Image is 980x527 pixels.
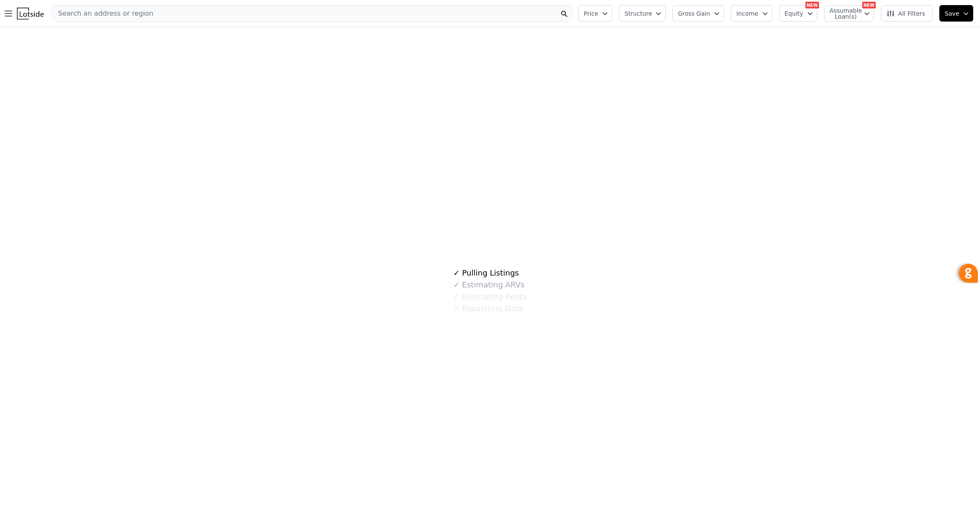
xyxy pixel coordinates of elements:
button: Gross Gain [672,5,724,22]
button: Save [939,5,973,22]
span: Structure [625,9,652,18]
span: All Filters [886,9,925,18]
div: NEW [805,2,819,8]
span: ✓ [453,281,460,289]
button: Price [578,5,612,22]
span: ✓ [453,292,460,301]
button: Structure [619,5,666,22]
span: Equity [785,9,803,18]
div: Populating Data [453,303,523,315]
span: Search an address or region [51,8,153,19]
button: Assumable Loan(s) [824,5,874,22]
img: Lotside [17,8,44,19]
div: NEW [862,2,876,8]
div: Estimating Rents [453,291,527,303]
span: ✓ [453,304,460,313]
span: Save [945,9,959,18]
span: Assumable Loan(s) [830,8,857,19]
div: Estimating ARVs [453,279,525,291]
span: Income [736,9,758,18]
button: Income [731,5,772,22]
span: Gross Gain [678,9,710,18]
button: All Filters [881,5,933,22]
button: Equity [779,5,817,22]
span: ✓ [453,269,460,277]
div: Pulling Listings [453,267,519,279]
span: Price [584,9,598,18]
